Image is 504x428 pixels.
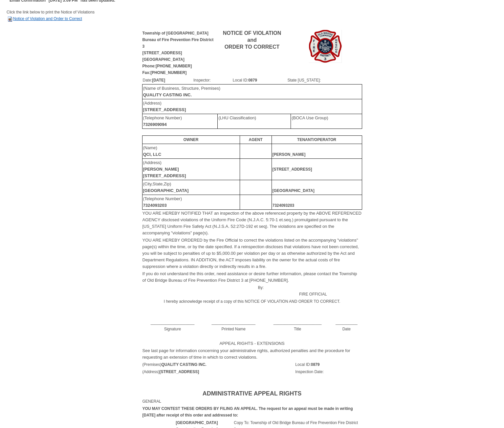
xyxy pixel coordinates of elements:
[143,115,182,127] font: (Telephone Number)
[142,238,359,269] font: YOU ARE HEREBY ORDERED by the Fire Official to correct the violations listed on the accompanying ...
[223,30,281,50] b: NOTICE OF VIOLATION and ORDER TO CORRECT
[143,181,189,193] font: (City,State,Zip)
[160,369,199,374] b: [STREET_ADDRESS]
[184,137,199,142] b: OWNER
[142,398,362,405] td: GENERAL
[143,152,162,157] b: QCI, LLC
[143,107,186,112] b: [STREET_ADDRESS]
[142,312,203,333] td: ____________________ Signature
[143,188,189,193] b: [GEOGRAPHIC_DATA]
[152,78,165,83] b: [DATE]
[203,312,264,333] td: ____________________ Printed Name
[142,298,362,305] td: I hereby acknowledge receipt of a copy of this NOTICE OF VIOLATION AND ORDER TO CORRECT.
[249,137,263,142] b: AGENT
[273,203,295,208] b: 7324093203
[219,341,284,346] font: APPEAL RIGHTS - EXTENSIONS
[142,211,362,235] font: YOU ARE HEREBY NOTIFIED THAT an inspection of the above referenced property by the ABOVE REFERENC...
[143,92,192,97] b: QUALITY CASTING INC.
[143,145,162,157] font: (Name)
[142,361,291,368] td: (Premises)
[143,122,167,127] b: 7326909094
[292,115,328,120] font: (BOCA Use Group)
[295,361,362,368] td: Local ID:
[273,167,312,172] b: [STREET_ADDRESS]
[203,390,302,397] b: ADMINISTRATIVE APPEAL RIGHTS
[143,86,221,97] font: (Name of Business, Structure, Premises)
[7,10,95,21] span: Click the link below to print the Notice of Violations
[232,77,287,84] td: Local ID:
[287,77,362,84] td: State [US_STATE]:
[295,368,362,375] td: Inspection Date:
[193,77,232,84] td: Inspector:
[7,16,13,22] img: HTML Document
[264,312,331,333] td: ______________________ Title
[143,196,182,208] font: (Telephone Number)
[7,16,82,21] a: Notice of Violation and Order to Correct
[143,101,186,112] font: (Address)
[142,271,357,283] font: If you do not understand the this order, need assistance or desire further information, please co...
[264,284,362,298] td: FIRE OFFICIAL
[142,284,264,298] td: By:
[311,362,320,367] b: 0879
[143,167,186,178] b: [PERSON_NAME] [STREET_ADDRESS]
[331,312,362,333] td: __________ Date
[218,115,256,120] font: (LHU Classification)
[297,137,336,142] b: TENANT/OPERATOR
[142,368,291,375] td: (Address)
[142,406,353,417] strong: YOU MAY CONTEST THESE ORDERS BY FILING AN APPEAL. The request for an appeal must be made in writi...
[273,188,315,193] b: [GEOGRAPHIC_DATA]
[273,152,306,157] b: [PERSON_NAME]
[142,31,214,75] b: Township of [GEOGRAPHIC_DATA] Bureau of Fire Prevention Fire District 3 [STREET_ADDRESS] [GEOGRAP...
[142,77,193,84] td: Date:
[143,203,167,208] b: 7324093203
[162,362,207,367] b: QUALITY CASTING INC.
[309,30,342,63] img: Image
[248,78,257,83] b: 0879
[143,160,186,178] font: (Address)
[142,348,350,360] font: See last page for information concerning your administrative rights, authorized penalties and the...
